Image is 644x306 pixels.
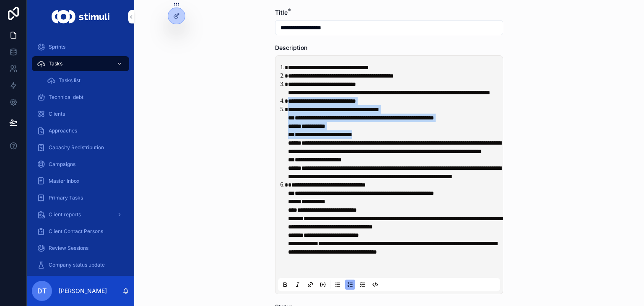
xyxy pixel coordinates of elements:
span: Tasks list [59,77,80,84]
span: Master Inbox [49,178,80,184]
span: Primary Tasks [49,194,83,201]
a: Client reports [32,207,129,222]
span: Client Contact Persons [49,228,103,235]
a: Primary Tasks [32,190,129,205]
span: Sprints [49,44,65,50]
a: Company status update [32,257,129,272]
span: Clients [49,111,65,117]
span: Technical debt [49,94,83,101]
span: Description [275,44,307,51]
div: scrollable content [27,34,134,276]
span: Tasks [49,60,62,67]
a: Campaigns [32,157,129,172]
span: Client reports [49,211,81,218]
span: Company status update [49,262,105,268]
a: Client Contact Persons [32,224,129,239]
a: Review Sessions [32,241,129,256]
a: Capacity Redistribution [32,140,129,155]
span: Review Sessions [49,245,88,252]
a: Approaches [32,123,129,138]
a: Technical debt [32,90,129,105]
img: App logo [52,10,109,23]
a: Tasks [32,56,129,71]
span: Campaigns [49,161,75,168]
a: Tasks list [42,73,129,88]
p: [PERSON_NAME] [59,287,107,295]
a: Clients [32,106,129,122]
span: Approaches [49,127,77,134]
span: DT [37,286,47,296]
span: Title [275,9,288,16]
a: Master Inbox [32,174,129,189]
a: Sprints [32,39,129,54]
span: Capacity Redistribution [49,144,104,151]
